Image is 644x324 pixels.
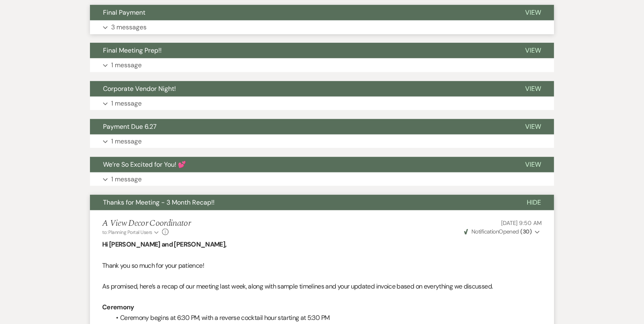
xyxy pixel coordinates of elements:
[111,22,147,33] p: 3 messages
[103,160,186,169] span: We’re So Excited for You! 💕
[514,195,554,210] button: Hide
[102,229,152,236] span: to: Planning Portal Users
[525,46,541,55] span: View
[102,240,227,249] strong: Hi [PERSON_NAME] and [PERSON_NAME],
[90,58,554,72] button: 1 message
[90,5,512,20] button: Final Payment
[90,134,554,148] button: 1 message
[512,81,554,97] button: View
[90,20,554,34] button: 3 messages
[520,228,532,235] strong: ( 30 )
[111,136,142,147] p: 1 message
[102,281,542,292] p: As promised, here’s a recap of our meeting last week, along with sample timelines and your update...
[501,219,542,227] span: [DATE] 9:50 AM
[103,198,215,207] span: Thanks for Meeting - 3 Month Recap!!
[102,229,160,236] button: to: Planning Portal Users
[102,218,191,229] h5: A View Decor Coordinator
[512,157,554,172] button: View
[525,8,541,17] span: View
[102,260,542,271] p: Thank you so much for your patience!
[90,43,512,58] button: Final Meeting Prep!!
[512,43,554,58] button: View
[111,60,142,71] p: 1 message
[512,119,554,134] button: View
[111,98,142,109] p: 1 message
[111,174,142,185] p: 1 message
[103,122,157,131] span: Payment Due 6.27
[103,84,176,93] span: Corporate Vendor Night!
[525,84,541,93] span: View
[512,5,554,20] button: View
[102,303,134,311] strong: Ceremony
[525,122,541,131] span: View
[90,81,512,97] button: Corporate Vendor Night!
[90,97,554,110] button: 1 message
[527,198,541,207] span: Hide
[110,313,542,323] li: Ceremony begins at 6:30 PM, with a reverse cocktail hour starting at 5:30 PM
[103,8,145,17] span: Final Payment
[90,157,512,172] button: We’re So Excited for You! 💕
[464,228,532,235] span: Opened
[103,46,162,55] span: Final Meeting Prep!!
[463,227,542,236] button: NotificationOpened (30)
[90,195,514,210] button: Thanks for Meeting - 3 Month Recap!!
[471,228,499,235] span: Notification
[525,160,541,169] span: View
[90,172,554,186] button: 1 message
[90,119,512,134] button: Payment Due 6.27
